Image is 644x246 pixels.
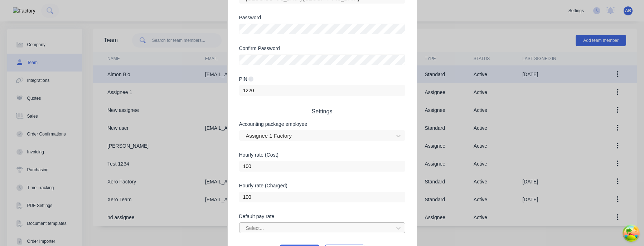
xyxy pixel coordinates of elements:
div: Default pay rate [239,214,405,219]
input: $0 [239,192,405,202]
div: Accounting package employee [239,122,405,127]
button: Open Tanstack query devtools [624,226,638,240]
div: PIN [239,76,254,82]
div: Hourly rate (Charged) [239,183,405,188]
div: Password [239,15,405,20]
div: Hourly rate (Cost) [239,152,405,157]
input: $0 [239,161,405,172]
div: Confirm Password [239,46,405,51]
span: Settings [239,107,405,116]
